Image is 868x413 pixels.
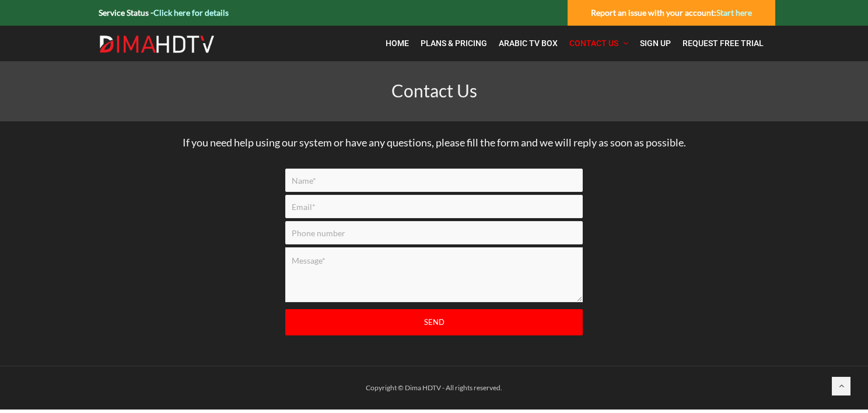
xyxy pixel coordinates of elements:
[499,38,558,48] span: Arabic TV Box
[640,38,671,48] span: Sign Up
[153,8,229,17] a: Click here for details
[493,32,563,55] a: Arabic TV Box
[634,32,677,55] a: Sign Up
[569,38,618,48] span: Contact Us
[386,38,409,48] span: Home
[415,32,493,55] a: Plans & Pricing
[380,32,415,55] a: Home
[682,38,764,48] span: Request Free Trial
[391,80,477,101] span: Contact Us
[285,221,583,244] input: Phone number
[716,8,752,17] a: Start here
[99,8,229,17] strong: Service Status -
[563,32,634,55] a: Contact Us
[591,8,752,17] strong: Report an issue with your account:
[183,136,686,149] span: If you need help using our system or have any questions, please fill the form and we will reply a...
[276,169,591,356] form: Contact form
[285,195,583,218] input: Email*
[99,35,215,54] img: Dima HDTV
[285,169,583,192] input: Name*
[93,381,775,395] div: Copyright © Dima HDTV - All rights reserved.
[677,32,769,55] a: Request Free Trial
[832,377,850,395] a: Back to top
[285,309,583,335] input: Send
[421,38,487,48] span: Plans & Pricing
